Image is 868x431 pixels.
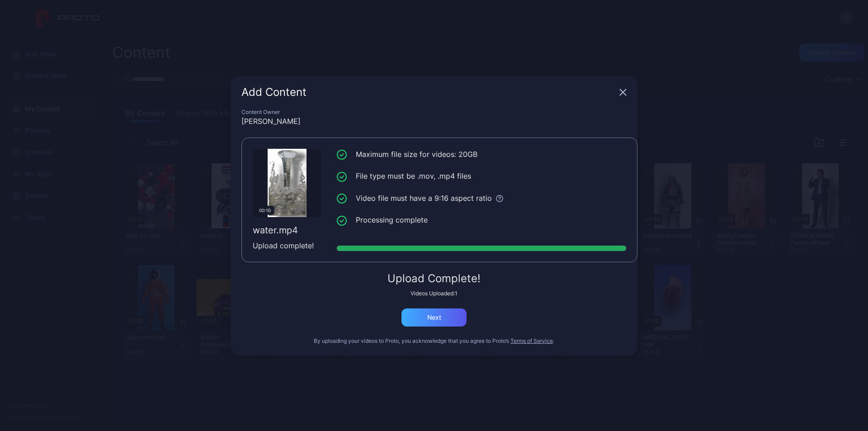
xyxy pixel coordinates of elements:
div: Next [427,314,441,321]
li: File type must be .mov, .mp4 files [337,171,626,182]
button: Terms of Service [510,337,553,345]
div: Content Owner [241,109,627,116]
div: water.mp4 [253,225,321,236]
div: Upload Complete! [241,273,627,284]
li: Processing complete [337,214,626,226]
div: 00:10 [255,206,274,215]
div: Upload complete! [253,240,321,251]
li: Maximum file size for videos: 20GB [337,149,626,160]
div: By uploading your videos to Proto, you acknowledge that you agree to Proto’s . [241,337,627,345]
li: Video file must have a 9:16 aspect ratio [337,193,626,204]
div: Videos Uploaded: 1 [241,290,627,297]
div: [PERSON_NAME] [241,116,627,127]
div: Add Content [241,87,616,98]
button: Next [401,308,467,327]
